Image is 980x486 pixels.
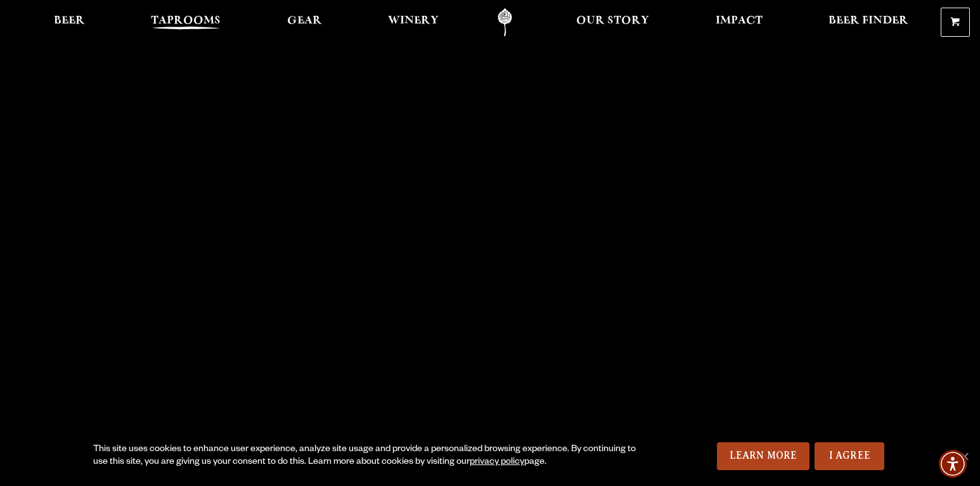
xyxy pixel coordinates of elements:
a: privacy policy [470,457,524,468]
a: I Agree [815,442,884,470]
a: Winery [380,8,447,37]
span: Beer [54,16,85,26]
div: Accessibility Menu [939,450,967,478]
a: Beer [46,8,93,37]
span: Gear [287,16,322,26]
span: Winery [388,16,439,26]
span: Beer Finder [828,16,908,26]
a: Gear [279,8,330,37]
a: Odell Home [481,8,529,37]
a: Our Story [568,8,657,37]
span: Our Story [576,16,649,26]
a: Learn More [717,442,810,470]
span: Impact [716,16,763,26]
a: Impact [707,8,771,37]
a: Beer Finder [820,8,917,37]
div: This site uses cookies to enhance user experience, analyze site usage and provide a personalized ... [93,444,643,469]
span: Taprooms [151,16,221,26]
a: Taprooms [143,8,229,37]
